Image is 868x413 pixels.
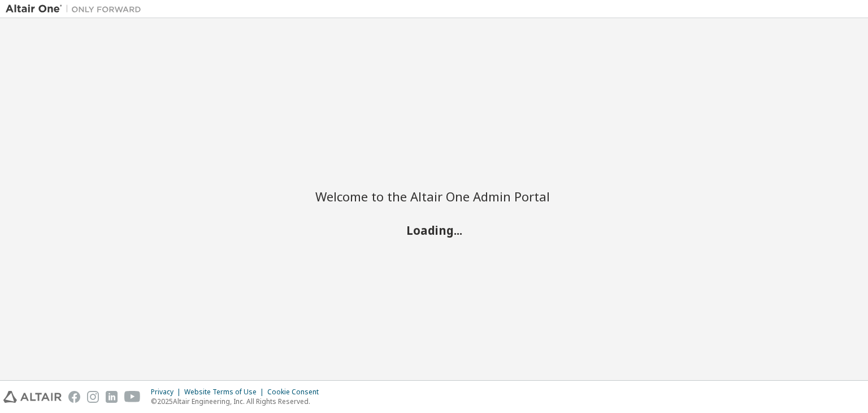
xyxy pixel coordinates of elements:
[151,388,184,397] div: Privacy
[106,391,118,403] img: linkedin.svg
[87,391,99,403] img: instagram.svg
[151,397,325,406] p: © 2025 Altair Engineering, Inc. All Rights Reserved.
[68,391,80,403] img: facebook.svg
[124,391,141,403] img: youtube.svg
[315,223,553,238] h2: Loading...
[184,388,267,397] div: Website Terms of Use
[315,188,553,204] h2: Welcome to the Altair One Admin Portal
[6,3,147,15] img: Altair One
[3,391,62,403] img: altair_logo.svg
[267,388,325,397] div: Cookie Consent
